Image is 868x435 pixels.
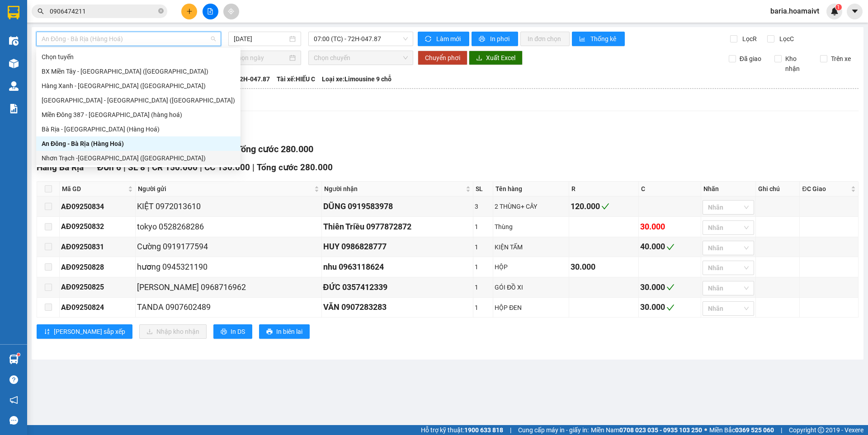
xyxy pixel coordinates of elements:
[421,425,503,435] span: Hỗ trợ kỹ thuật:
[9,416,18,425] span: message
[207,8,213,14] span: file-add
[827,54,854,64] span: Trên xe
[639,182,701,196] th: C
[5,50,53,67] b: QL51, PPhước Trung, TPBà Rịa
[234,53,288,63] input: Chọn ngày
[571,200,637,213] div: 120.000
[218,74,270,84] span: Số xe: 72H-047.87
[60,298,136,318] td: AĐ09250824
[782,54,813,74] span: Kho nhận
[36,108,241,122] div: Miền Đông 387 - Bà Rịa (hàng hoá)
[36,136,241,151] div: An Đông - Bà Rịa (Hàng Hoá)
[277,74,315,84] span: Tài xế: HIẾU C
[469,51,523,65] button: downloadXuất Excel
[9,36,19,46] img: warehouse-icon
[640,301,699,313] div: 30.000
[572,32,625,46] button: bar-chartThống kê
[756,182,800,196] th: Ghi chú
[50,6,156,16] input: Tìm tên, số ĐT hoặc mã đơn
[234,34,288,44] input: 11/09/2025
[9,104,19,113] img: solution-icon
[475,282,492,292] div: 1
[314,32,408,46] span: 07:00 (TC) - 72H-047.87
[495,303,567,313] div: HỘP ĐEN
[62,38,120,48] li: VP An Đông
[37,324,132,339] button: sort-ascending[PERSON_NAME] sắp xếp
[37,162,84,173] span: Hàng Bà Rịa
[60,277,136,298] td: AĐ09250825
[97,162,121,173] span: Đơn 6
[835,4,842,10] sup: 1
[475,262,492,272] div: 1
[475,201,492,211] div: 3
[323,200,472,213] div: DŨNG 0919583978
[42,139,235,149] div: An Đông - Bà Rịa (Hàng Hoá)
[510,425,511,435] span: |
[418,32,469,46] button: syncLàm mới
[518,425,589,435] span: Cung cấp máy in - giấy in:
[231,327,245,337] span: In DS
[490,34,511,44] span: In phơi
[495,262,567,272] div: HỘP
[802,184,849,194] span: ĐC Giao
[36,93,241,108] div: Sài Gòn - Bà Rịa (Hàng Hoá)
[259,324,310,339] button: printerIn biên lai
[464,426,503,434] strong: 1900 633 818
[228,8,234,14] span: aim
[473,182,494,196] th: SL
[314,51,408,65] span: Chọn chuyến
[495,222,567,232] div: Thùng
[493,182,569,196] th: Tên hàng
[590,34,618,44] span: Thống kê
[418,51,467,65] button: Chuyển phơi
[9,59,19,68] img: warehouse-icon
[42,124,235,134] div: Bà Rịa - [GEOGRAPHIC_DATA] (Hàng Hoá)
[495,282,567,292] div: GÓI ĐỒ XI
[571,261,637,273] div: 30.000
[5,5,131,22] li: Hoa Mai
[139,324,207,339] button: downloadNhập kho nhận
[475,242,492,252] div: 1
[703,184,753,194] div: Nhãn
[324,184,464,194] span: Người nhận
[486,53,515,63] span: Xuất Excel
[61,302,134,313] div: AĐ09250824
[137,301,320,313] div: TANDA 0907602489
[847,4,863,19] button: caret-down
[38,8,44,14] span: search
[42,153,235,163] div: Nhơn Trạch -[GEOGRAPHIC_DATA] ([GEOGRAPHIC_DATA])
[5,5,36,36] img: logo.jpg
[128,162,145,173] span: SL 8
[181,4,197,19] button: plus
[601,202,609,210] span: check
[252,162,255,173] span: |
[495,201,567,211] div: 2 THÙNG+ CÂY
[520,32,570,46] button: In đơn chọn
[137,261,320,273] div: hương 0945321190
[640,281,699,294] div: 30.000
[62,60,120,77] b: [STREET_ADDRESS][PERSON_NAME]
[17,353,20,356] sup: 1
[425,36,433,43] span: sync
[36,50,241,64] div: Chọn tuyến
[61,221,134,232] div: AĐ09250832
[213,324,252,339] button: printerIn DS
[322,74,392,84] span: Loại xe: Limousine 9 chỗ
[186,8,193,14] span: plus
[472,32,518,46] button: printerIn phơi
[158,7,164,16] span: close-circle
[200,162,202,173] span: |
[9,355,19,364] img: warehouse-icon
[62,50,69,56] span: environment
[158,8,164,14] span: close-circle
[61,241,134,253] div: AĐ09250831
[640,220,699,233] div: 30.000
[36,151,241,165] div: Nhơn Trạch -Bà Rịa (Hàng hóa)
[9,81,19,91] img: warehouse-icon
[61,262,134,273] div: AĐ09250828
[323,301,472,313] div: VĂN 0907283283
[36,64,241,79] div: BX Miền Tây - Bà Rịa (Hàng Hóa)
[36,79,241,93] div: Hàng Xanh - Bà Rịa (Hàng Hoá)
[138,184,312,194] span: Người gửi
[137,220,320,233] div: tokyo 0528268286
